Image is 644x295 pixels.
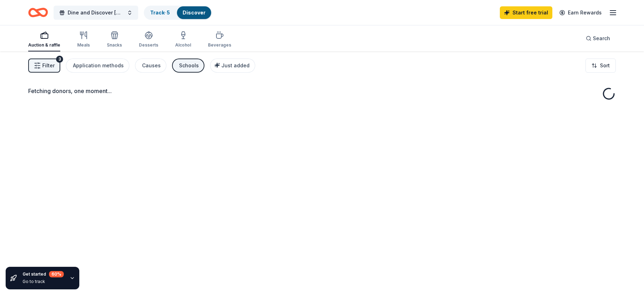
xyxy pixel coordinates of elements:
div: Get started [23,271,64,277]
button: Snacks [107,28,122,51]
button: Auction & raffle [28,28,60,51]
div: Alcohol [175,42,191,48]
span: Search [593,34,610,43]
div: Auction & raffle [28,42,60,48]
div: 3 [56,56,63,63]
button: Application methods [66,59,129,73]
span: Filter [42,61,55,70]
a: Track· 5 [150,10,170,16]
span: Sort [600,61,610,70]
div: Desserts [139,42,158,48]
div: Meals [77,42,90,48]
button: Sort [585,59,616,73]
div: Application methods [73,61,124,70]
button: Causes [135,59,166,73]
a: Earn Rewards [555,6,606,19]
button: Desserts [139,28,158,51]
div: Causes [142,61,161,70]
button: Search [580,31,616,45]
span: Just added [221,62,250,68]
button: Track· 5Discover [144,6,212,20]
div: Snacks [107,42,122,48]
button: Filter3 [28,59,60,73]
button: Just added [210,59,255,73]
button: Alcohol [175,28,191,51]
a: Home [28,4,48,21]
div: Schools [179,61,199,70]
div: 60 % [49,271,64,277]
div: Go to track [23,279,64,284]
button: Beverages [208,28,231,51]
a: Discover [183,10,206,16]
div: Fetching donors, one moment... [28,87,616,95]
a: Start free trial [500,6,552,19]
div: Beverages [208,42,231,48]
span: Dine and Discover [GEOGRAPHIC_DATA] 2025 [68,8,124,17]
button: Meals [77,28,90,51]
button: Schools [172,59,204,73]
button: Dine and Discover [GEOGRAPHIC_DATA] 2025 [54,6,138,20]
